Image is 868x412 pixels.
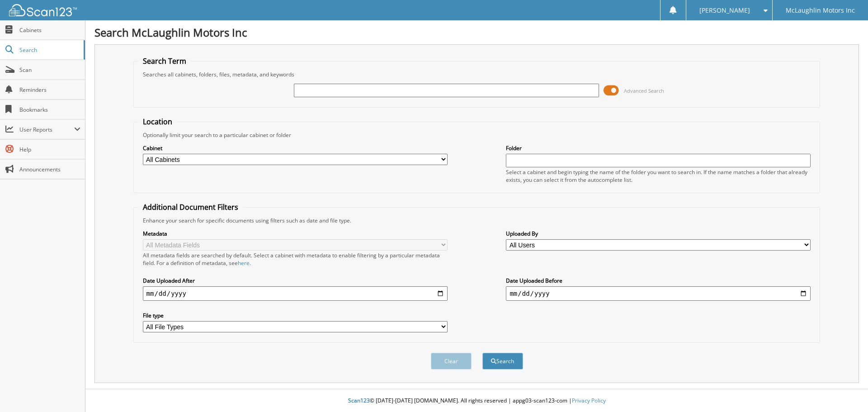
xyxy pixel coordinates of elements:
label: Uploaded By [506,230,811,237]
div: Select a cabinet and begin typing the name of the folder you want to search in. If the name match... [506,168,811,184]
h1: Search McLaughlin Motors Inc [94,25,859,40]
label: File type [143,312,448,319]
label: Cabinet [143,144,448,152]
div: Optionally limit your search to a particular cabinet or folder [138,131,816,139]
label: Metadata [143,230,448,237]
legend: Location [138,117,177,127]
span: Announcements [19,166,80,173]
span: Search [19,46,79,54]
label: Date Uploaded After [143,277,448,284]
span: Advanced Search [624,87,664,94]
label: Date Uploaded Before [506,277,811,284]
button: Search [482,353,523,369]
span: Scan [19,66,80,74]
a: here [238,259,250,267]
span: Cabinets [19,26,80,34]
span: User Reports [19,126,74,133]
button: Clear [431,353,472,369]
div: © [DATE]-[DATE] [DOMAIN_NAME]. All rights reserved | appg03-scan123-com | [85,390,868,412]
span: Help [19,146,80,153]
span: Bookmarks [19,106,80,114]
input: start [143,286,448,301]
span: Scan123 [348,397,370,404]
span: [PERSON_NAME] [699,8,750,13]
span: McLaughlin Motors Inc [786,8,855,13]
img: scan123-logo-white.svg [9,4,77,16]
div: Enhance your search for specific documents using filters such as date and file type. [138,217,816,224]
a: Privacy Policy [572,397,606,404]
legend: Additional Document Filters [138,202,243,212]
div: All metadata fields are searched by default. Select a cabinet with metadata to enable filtering b... [143,251,448,267]
input: end [506,286,811,301]
span: Reminders [19,86,80,94]
legend: Search Term [138,56,191,66]
label: Folder [506,144,811,152]
div: Searches all cabinets, folders, files, metadata, and keywords [138,71,816,78]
